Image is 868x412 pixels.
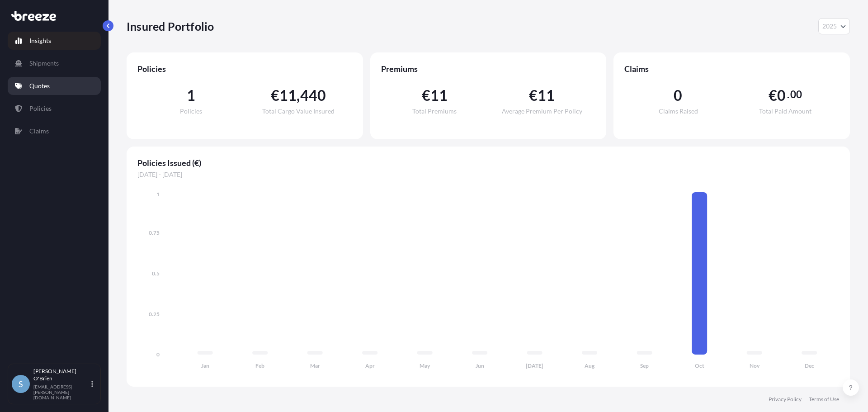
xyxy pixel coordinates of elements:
[279,88,297,103] span: 11
[790,91,802,98] span: 00
[502,108,582,114] span: Average Premium Per Policy
[127,19,214,33] p: Insured Portfolio
[29,81,50,90] p: Quotes
[769,396,802,403] a: Privacy Policy
[271,88,279,103] span: €
[29,104,52,113] p: Policies
[659,108,698,114] span: Claims Raised
[29,127,49,136] p: Claims
[29,59,59,68] p: Shipments
[585,362,595,369] tspan: Aug
[156,191,160,198] tspan: 1
[8,122,101,140] a: Claims
[8,77,101,95] a: Quotes
[809,396,839,403] a: Terms of Use
[8,54,101,72] a: Shipments
[149,229,160,236] tspan: 0.75
[33,384,90,400] p: [EMAIL_ADDRESS][PERSON_NAME][DOMAIN_NAME]
[137,63,352,74] span: Policies
[822,22,837,31] span: 2025
[805,362,814,369] tspan: Dec
[412,108,457,114] span: Total Premiums
[365,362,375,369] tspan: Apr
[674,88,682,103] span: 0
[156,351,160,358] tspan: 0
[538,88,555,103] span: 11
[818,18,850,34] button: Year Selector
[640,362,649,369] tspan: Sep
[430,88,448,103] span: 11
[137,157,839,168] span: Policies Issued (€)
[29,36,51,45] p: Insights
[300,88,326,103] span: 440
[624,63,839,74] span: Claims
[297,88,300,103] span: ,
[255,362,264,369] tspan: Feb
[381,63,596,74] span: Premiums
[769,88,777,103] span: €
[149,311,160,317] tspan: 0.25
[750,362,760,369] tspan: Nov
[19,379,23,388] span: S
[529,88,538,103] span: €
[201,362,209,369] tspan: Jan
[310,362,320,369] tspan: Mar
[695,362,704,369] tspan: Oct
[137,170,839,179] span: [DATE] - [DATE]
[152,270,160,277] tspan: 0.5
[526,362,543,369] tspan: [DATE]
[187,88,195,103] span: 1
[180,108,202,114] span: Policies
[422,88,430,103] span: €
[8,99,101,118] a: Policies
[759,108,811,114] span: Total Paid Amount
[33,368,90,382] p: [PERSON_NAME] O'Brien
[777,88,786,103] span: 0
[787,91,789,98] span: .
[8,32,101,50] a: Insights
[262,108,335,114] span: Total Cargo Value Insured
[420,362,430,369] tspan: May
[476,362,484,369] tspan: Jun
